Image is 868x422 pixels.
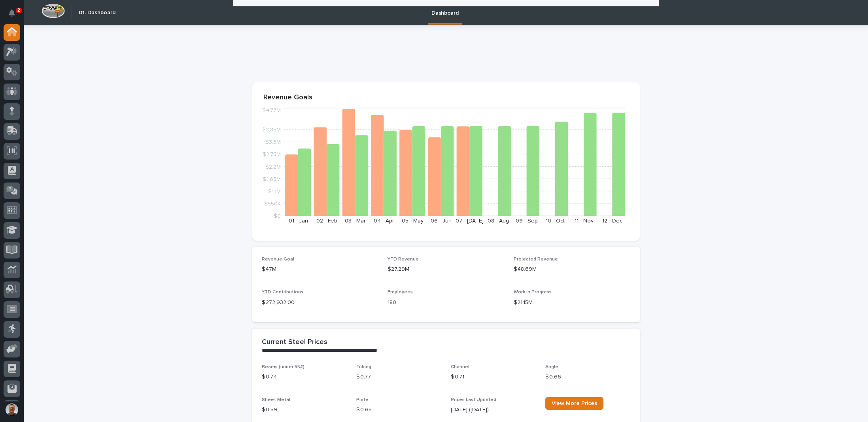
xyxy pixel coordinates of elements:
[262,108,281,113] tspan: $4.77M
[4,401,20,418] button: users-avatar
[262,290,303,295] span: YTD Contributions
[262,373,347,381] p: $ 0.74
[514,290,552,295] span: Work in Progress
[546,218,565,224] text: 10 - Oct
[388,265,504,274] p: $27.29M
[356,397,369,402] span: Plate
[602,218,622,224] text: 12 - Dec
[514,298,630,307] p: $21.15M
[574,218,593,224] text: 11 - Nov
[288,218,308,224] text: 01 - Jan
[316,218,337,224] text: 02 - Feb
[451,365,469,369] span: Channel
[262,265,378,274] p: $47M
[265,164,281,169] tspan: $2.2M
[388,257,419,262] span: YTD Revenue
[262,127,281,133] tspan: $3.85M
[10,10,20,22] div: Notifications2
[263,93,629,102] p: Revenue Goals
[514,265,630,274] p: $48.69M
[388,290,413,295] span: Employees
[545,373,630,381] p: $ 0.66
[4,5,20,21] button: Notifications
[487,218,509,224] text: 08 - Aug
[262,365,304,369] span: Beams (under 55#)
[262,406,347,414] p: $ 0.59
[545,365,558,369] span: Angle
[274,213,281,219] tspan: $0
[430,218,451,224] text: 06 - Jun
[264,201,281,206] tspan: $550K
[268,188,281,194] tspan: $1.1M
[17,8,20,13] p: 2
[545,397,603,410] a: View More Prices
[456,218,484,224] text: 07 - [DATE]
[356,373,441,381] p: $ 0.77
[516,218,538,224] text: 09 - Sep
[451,373,536,381] p: $ 0.71
[451,397,496,402] span: Prices Last Updated
[374,218,394,224] text: 04 - Apr
[345,218,366,224] text: 03 - Mar
[262,298,378,307] p: $ 272,932.00
[401,218,423,224] text: 05 - May
[552,401,597,406] span: View More Prices
[388,298,504,307] p: 180
[263,152,281,157] tspan: $2.75M
[263,176,281,182] tspan: $1.65M
[262,397,290,402] span: Sheet Metal
[514,257,558,262] span: Projected Revenue
[356,406,441,414] p: $ 0.65
[356,365,371,369] span: Tubing
[451,406,536,414] p: [DATE] ([DATE])
[79,10,115,16] h2: 01. Dashboard
[42,4,65,18] img: Workspace Logo
[262,338,327,347] h2: Current Steel Prices
[265,139,281,145] tspan: $3.3M
[262,257,294,262] span: Revenue Goal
